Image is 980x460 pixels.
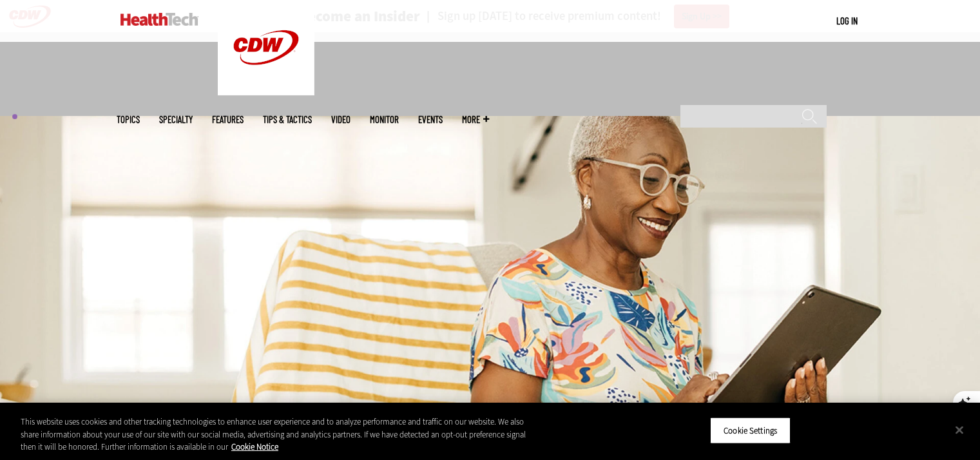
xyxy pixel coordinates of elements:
[21,416,539,454] div: This website uses cookies and other tracking technologies to enhance user experience and to analy...
[263,115,312,124] a: Tips & Tactics
[462,115,489,124] span: More
[370,115,399,124] a: MonITor
[218,85,314,99] a: CDW
[159,115,193,124] span: Specialty
[212,115,244,124] a: Features
[945,416,974,444] button: Close
[836,15,858,26] a: Log in
[418,115,443,124] a: Events
[231,441,278,452] a: More information about your privacy
[117,115,140,124] span: Topics
[331,115,351,124] a: Video
[836,14,858,28] div: User menu
[120,13,198,26] img: Home
[710,417,791,444] button: Cookie Settings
